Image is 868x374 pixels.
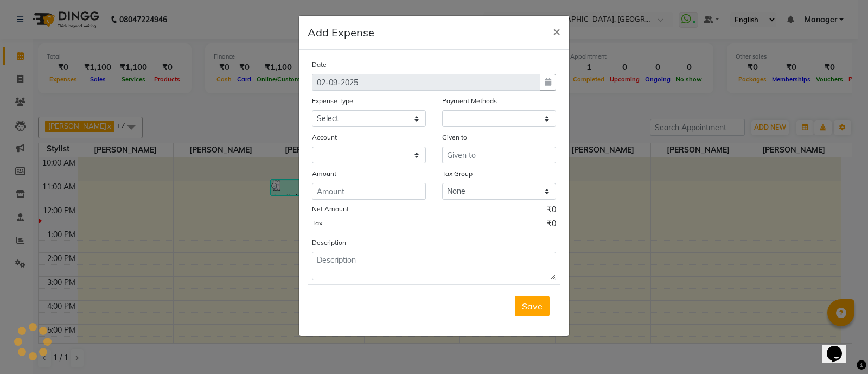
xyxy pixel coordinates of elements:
label: Amount [312,169,336,179]
label: Account [312,132,337,142]
input: Given to [442,147,556,163]
label: Date [312,60,327,69]
span: ₹0 [547,204,556,218]
label: Payment Methods [442,96,497,106]
label: Net Amount [312,204,349,214]
label: Expense Type [312,96,353,106]
button: Close [544,16,569,46]
span: × [553,23,560,39]
iframe: chat widget [822,331,857,363]
button: Save [515,296,550,316]
span: ₹0 [547,218,556,232]
label: Description [312,238,346,248]
label: Tax [312,218,322,228]
span: Save [522,301,542,312]
h5: Add Expense [308,24,374,41]
label: Given to [442,132,467,142]
label: Tax Group [442,169,473,179]
input: Amount [312,183,426,200]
